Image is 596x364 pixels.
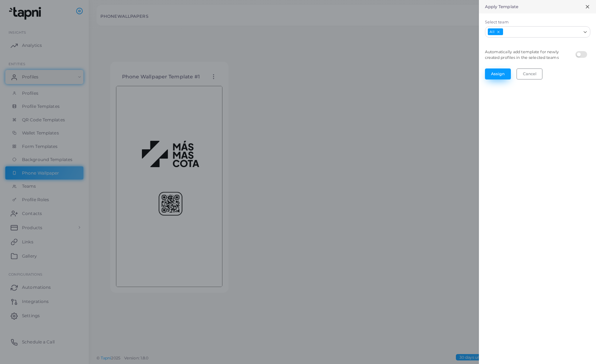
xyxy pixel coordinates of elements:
[488,28,503,35] span: All
[517,68,542,79] button: Cancel
[485,20,590,25] label: Select team
[483,47,574,63] legend: Automatically add template for newly created profiles in the selected teams
[504,28,581,36] input: Search for option
[485,26,590,38] div: Search for option
[496,29,501,34] button: Deselect All
[485,68,511,79] button: Assign
[485,4,519,9] h5: Apply Template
